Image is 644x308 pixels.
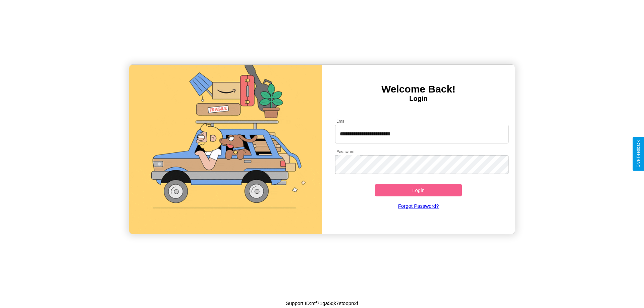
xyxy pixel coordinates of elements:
button: Login [375,184,462,196]
label: Email [336,118,347,124]
h4: Login [322,95,515,103]
img: gif [129,65,322,234]
h3: Welcome Back! [322,83,515,95]
p: Support ID: mf71ga5qk7stoopn2f [286,299,358,308]
a: Forgot Password? [332,196,505,215]
label: Password [336,149,354,155]
div: Give Feedback [636,140,641,168]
